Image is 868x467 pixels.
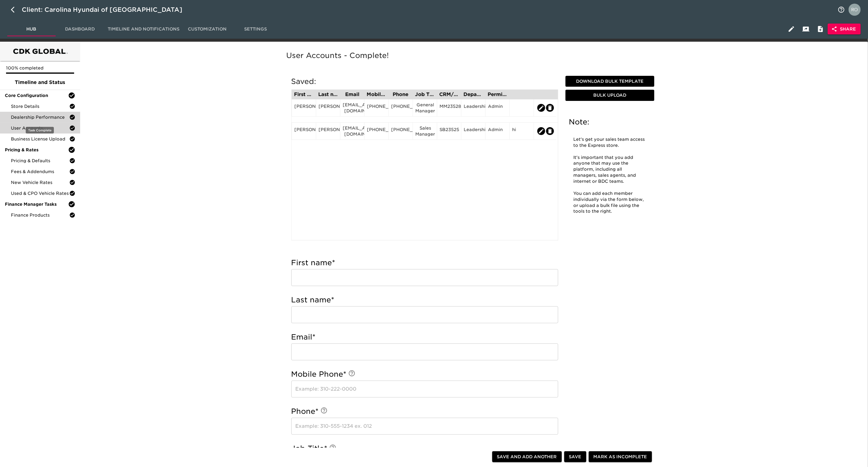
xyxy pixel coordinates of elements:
[6,65,74,71] p: 100% completed
[828,24,861,35] button: Share
[440,103,459,112] div: MM23528
[11,114,69,120] span: Dealership Performance
[319,127,338,136] div: [PERSON_NAME]
[11,158,69,164] span: Pricing & Defaults
[813,22,828,36] button: Internal Notes and Comments
[5,147,68,153] span: Pricing & Rates
[799,22,813,36] button: Client View
[569,117,651,127] h5: Note:
[574,191,646,215] p: You can add each member individually via the form below, or upload a bulk file using the tools to...
[367,103,386,112] div: [PHONE_NUMBER]
[488,127,507,136] div: Admin
[294,127,313,136] div: [PERSON_NAME]
[342,92,362,97] div: Email
[291,332,558,342] h5: Email
[564,451,586,462] button: Save
[463,92,483,97] div: Department
[59,25,100,33] span: Dashboard
[415,125,434,137] div: Sales Manager
[291,369,558,379] h5: Mobile Phone
[367,92,386,97] div: Mobile Phone
[367,127,386,136] div: [PHONE_NUMBER]
[464,127,483,136] div: Leadership
[391,92,410,97] div: Phone
[391,103,410,112] div: [PHONE_NUMBER]
[5,79,75,86] span: Timeline and Status
[291,381,558,398] input: Example: 310-222-0000
[415,102,434,114] div: General Manager
[5,92,68,98] span: Core Configuration
[11,212,69,218] span: Finance Products
[291,418,558,435] input: Example: 310-555-1234 ex. 012
[291,295,558,305] h5: Last name
[291,258,558,268] h5: First name
[589,451,652,462] button: Mark as Incomplete
[108,25,179,33] span: Timeline and Notifications
[497,453,557,461] span: Save and Add Another
[574,137,646,149] p: Let's get your sales team access to the Express store.
[492,451,562,462] button: Save and Add Another
[568,78,652,85] span: Download Bulk Template
[318,92,338,97] div: Last name
[11,25,52,33] span: Hub
[294,103,313,112] div: [PERSON_NAME]
[294,92,313,97] div: First name
[391,127,410,136] div: [PHONE_NUMBER]
[537,104,545,112] button: edit
[569,453,581,461] span: Save
[834,2,849,17] button: notifications
[537,127,545,135] button: edit
[22,5,191,14] div: Client: Carolina Hyundai of [GEOGRAPHIC_DATA]
[291,444,558,453] h5: Job Title
[11,179,69,185] span: New Vehicle Rates
[11,125,69,131] span: User Accounts
[11,190,69,196] span: Used & CPO Vehicle Rates
[415,92,434,97] div: Job Title
[464,103,483,112] div: Leadership
[849,4,861,16] img: Profile
[11,169,69,175] span: Fees & Addendums
[11,103,69,109] span: Store Details
[5,201,68,207] span: Finance Manager Tasks
[546,127,554,135] button: edit
[291,77,558,86] h5: Saved:
[568,92,652,99] span: Bulk Upload
[187,25,228,33] span: Customization
[291,407,558,416] h5: Phone
[574,155,646,185] p: It's important that you add anyone that may use the platform, including all managers, sales agent...
[439,92,459,97] div: CRM/User ID
[546,104,554,112] button: edit
[565,90,654,101] button: Bulk Upload
[235,25,276,33] span: Settings
[343,102,362,114] div: [EMAIL_ADDRESS][DOMAIN_NAME]
[488,103,507,112] div: Admin
[287,51,659,60] h5: User Accounts - Complete!
[11,136,69,142] span: Business License Upload
[594,453,647,461] span: Mark as Incomplete
[319,103,338,112] div: [PERSON_NAME]
[343,125,362,137] div: [EMAIL_ADDRESS][DOMAIN_NAME]
[440,127,459,136] div: SB23525
[512,127,531,136] div: hi
[488,92,507,97] div: Permission Set
[833,25,856,33] span: Share
[565,76,654,87] button: Download Bulk Template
